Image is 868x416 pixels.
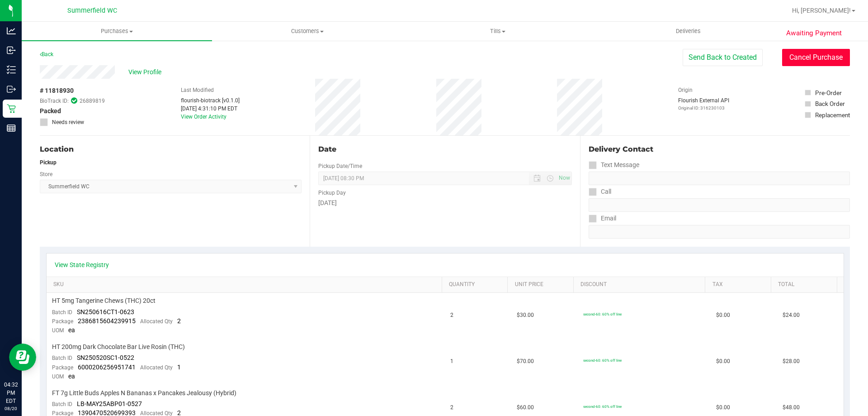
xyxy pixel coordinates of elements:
inline-svg: Inventory [7,65,16,74]
span: $0.00 [716,357,730,366]
a: Total [778,281,833,288]
span: 2 [177,317,181,325]
label: Call [589,185,611,198]
span: Deliveries [664,27,713,35]
iframe: Resource center [9,344,36,371]
span: HT 5mg Tangerine Chews (THC) 20ct [52,296,156,305]
span: Batch ID [52,309,72,316]
span: ea [68,373,75,380]
div: Back Order [815,99,845,108]
span: 1 [450,357,453,366]
a: SKU [53,281,438,288]
span: Allocated Qty [140,364,173,371]
div: flourish-biotrack [v0.1.0] [181,96,240,105]
input: Format: (999) 999-9999 [589,198,850,212]
span: $30.00 [517,311,534,320]
input: Format: (999) 999-9999 [589,172,850,185]
span: Needs review [52,118,84,126]
span: # 11818930 [40,86,74,96]
label: Store [40,170,52,178]
span: Package [52,364,73,371]
a: View State Registry [55,260,109,269]
span: ea [68,326,75,334]
div: Location [40,144,302,155]
span: $60.00 [517,403,534,412]
span: BioTrack ID: [40,97,69,105]
span: second-60: 60% off line [583,358,622,363]
a: Customers [212,22,402,41]
span: 26889819 [80,97,105,105]
a: Tills [402,22,593,41]
strong: Pickup [40,159,57,166]
inline-svg: Reports [7,124,16,133]
span: 6000206256951741 [78,363,136,371]
span: 1 [177,363,181,371]
span: Summerfield WC [67,7,117,14]
span: $24.00 [783,311,800,320]
span: Hi, [PERSON_NAME]! [792,7,851,14]
span: 2386815604239915 [78,317,136,325]
p: 04:32 PM EDT [4,381,18,405]
label: Pickup Day [318,189,346,197]
span: 2 [450,403,453,412]
span: Packed [40,106,61,116]
a: Discount [580,281,702,288]
div: [DATE] [318,198,571,208]
div: Replacement [815,110,850,120]
span: $70.00 [517,357,534,366]
a: Back [40,51,53,57]
span: HT 200mg Dark Chocolate Bar Live Rosin (THC) [52,343,185,351]
label: Last Modified [181,86,214,94]
span: In Sync [71,96,77,105]
button: Send Back to Created [683,49,763,66]
span: UOM [52,373,64,380]
span: second-60: 60% off line [583,312,622,316]
span: UOM [52,327,64,334]
a: View Order Activity [181,114,226,120]
inline-svg: Retail [7,104,16,113]
span: $28.00 [783,357,800,366]
span: $48.00 [783,403,800,412]
span: $0.00 [716,311,730,320]
div: Flourish External API [678,96,729,111]
span: Batch ID [52,355,72,361]
a: Tax [712,281,768,288]
span: FT 7g Little Buds Apples N Bananas x Pancakes Jealousy (Hybrid) [52,389,236,397]
a: Deliveries [593,22,783,41]
span: LB-MAY25ABP01-0527 [77,400,142,407]
a: Unit Price [515,281,570,288]
label: Text Message [589,158,639,172]
span: Awaiting Payment [786,28,842,38]
label: Email [589,212,616,225]
span: View Profile [128,67,165,77]
span: SN250616CT1-0623 [77,308,134,316]
div: [DATE] 4:31:10 PM EDT [181,105,240,113]
button: Cancel Purchase [782,49,850,66]
p: Original ID: 316230103 [678,105,729,111]
a: Quantity [449,281,504,288]
inline-svg: Analytics [7,26,16,35]
div: Pre-Order [815,88,842,97]
span: SN250520SC1-0522 [77,354,134,361]
span: Customers [212,27,402,35]
span: Batch ID [52,401,72,407]
div: Date [318,144,571,155]
span: Tills [403,27,592,35]
span: Package [52,318,73,325]
span: Allocated Qty [140,318,173,325]
span: Purchases [22,27,212,35]
p: 08/20 [4,405,18,412]
span: second-60: 60% off line [583,404,622,409]
label: Origin [678,86,693,94]
span: 2 [450,311,453,320]
label: Pickup Date/Time [318,162,362,170]
inline-svg: Inbound [7,46,16,55]
div: Delivery Contact [589,144,850,155]
span: $0.00 [716,403,730,412]
a: Purchases [22,22,212,41]
inline-svg: Outbound [7,85,16,94]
